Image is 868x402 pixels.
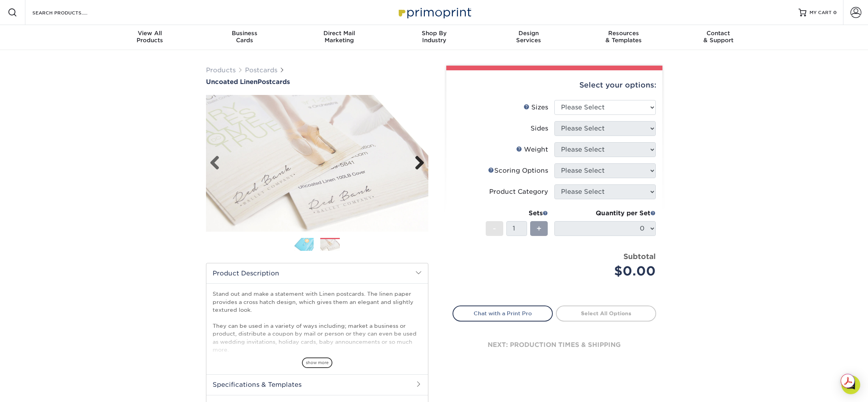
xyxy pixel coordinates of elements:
a: View AllProducts [103,25,197,50]
span: Resources [576,30,671,37]
span: - [493,223,496,234]
a: Postcards [245,66,277,74]
div: & Templates [576,30,671,44]
span: Contact [671,30,766,37]
a: Products [206,66,236,74]
div: Services [481,30,576,44]
h2: Specifications & Templates [206,374,428,395]
a: Resources& Templates [576,25,671,50]
input: SEARCH PRODUCTS..... [32,8,108,17]
span: View All [103,30,197,37]
h1: Postcards [206,78,428,86]
span: Business [197,30,292,37]
span: Design [481,30,576,37]
img: Uncoated Linen 02 [206,95,428,232]
div: Cards [197,30,292,44]
span: Direct Mail [292,30,387,37]
h2: Product Description [206,263,428,283]
span: show more [302,357,332,368]
a: BusinessCards [197,25,292,50]
span: 0 [833,10,837,15]
a: DesignServices [481,25,576,50]
a: Direct MailMarketing [292,25,387,50]
span: Shop By [387,30,481,37]
span: MY CART [809,9,832,16]
div: next: production times & shipping [453,322,656,368]
div: Product Category [489,187,548,197]
div: Products [103,30,197,44]
img: Postcards 01 [294,238,314,251]
div: $0.00 [560,262,656,281]
div: Sides [531,124,548,133]
a: Uncoated LinenPostcards [206,78,428,86]
div: Sets [486,209,548,218]
div: & Support [671,30,766,44]
span: Uncoated Linen [206,78,257,86]
a: Chat with a Print Pro [453,306,553,321]
span: + [536,223,541,234]
div: Marketing [292,30,387,44]
a: Shop ByIndustry [387,25,481,50]
strong: Subtotal [623,252,656,261]
div: Weight [516,145,548,154]
img: Postcards 02 [320,239,340,251]
a: Select All Options [556,306,656,321]
div: Select your options: [453,70,656,100]
div: Scoring Options [488,166,548,175]
div: Industry [387,30,481,44]
a: Contact& Support [671,25,766,50]
div: Sizes [524,103,548,112]
div: Quantity per Set [554,209,656,218]
img: Primoprint [395,4,473,21]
